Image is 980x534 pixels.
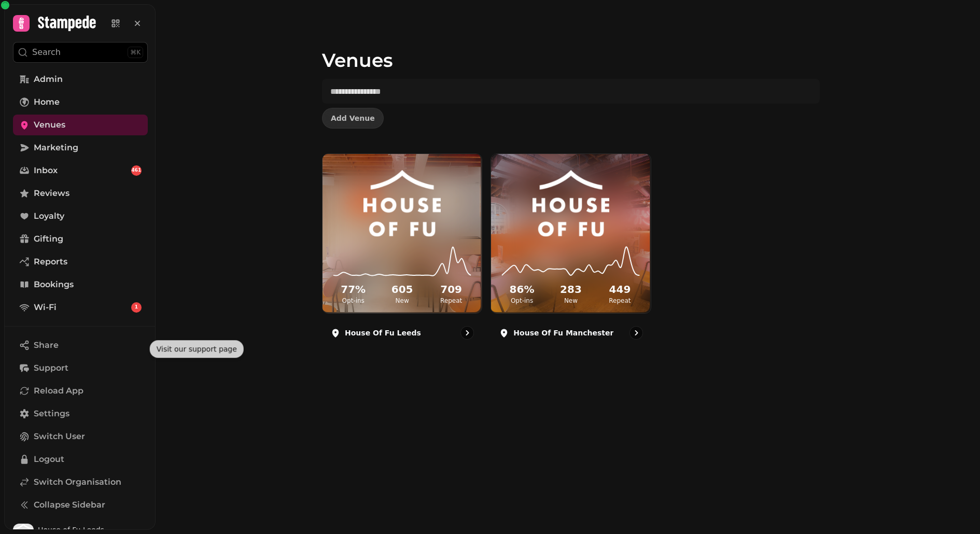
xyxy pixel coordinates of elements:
div: ⌘K [128,47,143,58]
span: Reports [34,256,67,268]
span: Support [34,362,68,374]
a: Admin [13,69,148,90]
button: Collapse Sidebar [13,495,148,515]
h2: 449 [597,282,642,297]
span: Wi-Fi [34,301,57,314]
span: Venues [34,119,65,131]
img: House of Fu Manchester [511,170,631,236]
a: Inbox461 [13,160,148,181]
span: Switch User [34,430,85,443]
h2: 709 [429,282,473,297]
span: Gifting [34,233,63,245]
button: Share [13,335,148,356]
span: Reload App [34,385,83,397]
a: Wi-Fi1 [13,297,148,318]
span: Settings [34,407,69,420]
p: Search [32,46,61,59]
button: Support [13,358,148,378]
h2: 77 % [331,282,375,297]
span: Add Venue [331,115,375,122]
a: House of Fu Manchester House of Fu Manchester 86%Opt-ins283New449RepeatHouse of Fu Manchester [491,153,651,348]
a: Reviews [13,183,148,204]
a: Reports [13,251,148,272]
a: Switch Organisation [13,472,148,493]
a: Bookings [13,274,148,295]
p: Repeat [597,297,642,305]
p: New [380,297,424,305]
span: 1 [135,304,138,311]
div: Visit our support page [150,340,244,358]
svg: go to [462,328,472,338]
span: Bookings [34,278,74,291]
p: Opt-ins [499,297,544,305]
a: Venues [13,115,148,135]
button: Search⌘K [13,42,148,63]
span: Reviews [34,187,69,200]
span: Switch Organisation [34,476,121,488]
img: House of Fu Leeds [342,170,461,236]
span: Logout [34,453,64,466]
a: Loyalty [13,206,148,227]
button: Reload App [13,381,148,401]
span: 461 [132,167,142,174]
p: Opt-ins [331,297,375,305]
span: Home [34,96,60,108]
h2: 283 [549,282,593,297]
a: Gifting [13,229,148,249]
span: House of Fu Leeds [38,526,146,533]
p: House of Fu Manchester [513,328,613,338]
button: Switch User [13,426,148,447]
a: Marketing [13,137,148,158]
h2: 605 [380,282,424,297]
h2: 86 % [499,282,544,297]
svg: go to [631,328,641,338]
span: Marketing [34,142,78,154]
span: Inbox [34,164,58,177]
span: Collapse Sidebar [34,499,105,511]
p: House of Fu Leeds [345,328,421,338]
button: Add Venue [322,108,384,129]
span: Loyalty [34,210,64,222]
p: New [549,297,593,305]
a: Home [13,92,148,113]
span: Admin [34,73,63,86]
a: House of Fu LeedsHouse of Fu Leeds77%Opt-ins605New709RepeatHouse of Fu Leeds [322,153,482,348]
button: Logout [13,449,148,470]
h1: Venues [322,25,820,71]
span: Share [34,339,59,352]
p: Repeat [429,297,473,305]
a: Settings [13,403,148,424]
